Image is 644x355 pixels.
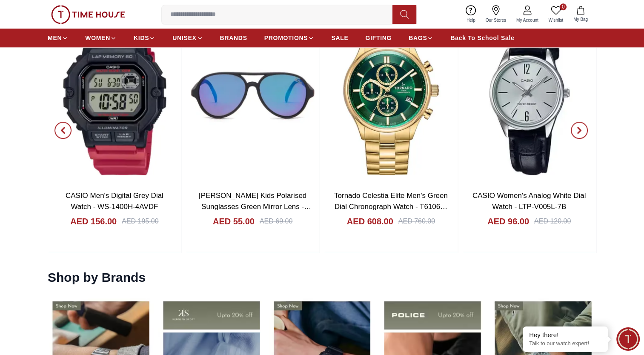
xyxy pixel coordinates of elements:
a: MEN [48,30,68,46]
p: Talk to our watch expert! [529,340,601,347]
span: BAGS [409,34,427,42]
h2: Shop by Brands [48,270,146,285]
a: GIFTING [365,30,392,46]
button: My Bag [568,4,593,24]
span: My Account [513,17,542,23]
div: Chat Widget [616,327,640,351]
div: AED 69.00 [260,216,292,226]
div: AED 195.00 [122,216,158,226]
span: My Bag [570,16,591,23]
div: Hey there! [529,331,601,339]
span: Help [463,17,479,23]
span: WOMEN [85,34,110,42]
span: PROMOTIONS [264,34,308,42]
h4: AED 55.00 [213,215,255,227]
img: Tornado Celestia Elite Men's Green Dial Chronograph Watch - T6106B-GBGH [324,8,458,183]
h4: AED 608.00 [347,215,393,227]
img: Lee Cooper Kids Polarised Sunglasses Green Mirror Lens - LCK103C01 [186,8,320,183]
span: SALE [331,34,348,42]
a: PROMOTIONS [264,30,315,46]
a: BRANDS [220,30,247,46]
h4: AED 96.00 [487,215,529,227]
span: GIFTING [365,34,392,42]
a: UNISEX [172,30,203,46]
span: Wishlist [545,17,567,23]
a: Our Stores [481,3,511,25]
h4: AED 156.00 [70,215,117,227]
div: AED 120.00 [534,216,571,226]
a: SALE [331,30,348,46]
a: BAGS [409,30,433,46]
span: MEN [48,34,62,42]
span: 0 [560,3,567,10]
a: Tornado Celestia Elite Men's Green Dial Chronograph Watch - T6106B-GBGH [334,192,448,221]
a: WOMEN [85,30,117,46]
a: Back To School Sale [450,30,514,46]
span: Back To School Sale [450,34,514,42]
a: 0Wishlist [544,3,568,25]
span: KIDS [134,34,149,42]
span: UNISEX [172,34,196,42]
span: BRANDS [220,34,247,42]
img: CASIO Men's Digital Grey Dial Watch - WS-1400H-4AVDF [48,8,181,183]
a: KIDS [134,30,155,46]
div: AED 760.00 [398,216,435,226]
a: Help [461,3,481,25]
img: ... [51,5,125,24]
a: CASIO Men's Digital Grey Dial Watch - WS-1400H-4AVDF [66,192,163,211]
span: Our Stores [482,17,509,23]
img: CASIO Women's Analog White Dial Watch - LTP-V005L-7B [462,8,596,183]
a: CASIO Women's Analog White Dial Watch - LTP-V005L-7B [472,192,586,211]
a: [PERSON_NAME] Kids Polarised Sunglasses Green Mirror Lens - LCK103C01 [199,192,311,221]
